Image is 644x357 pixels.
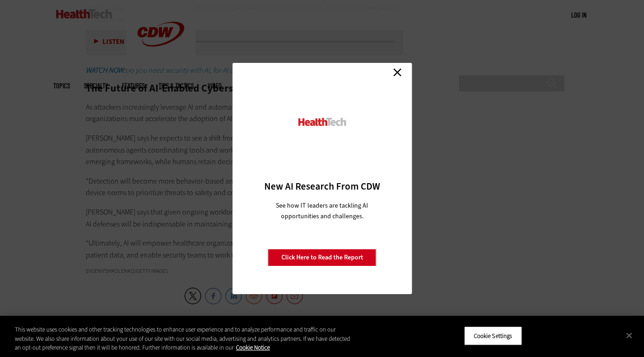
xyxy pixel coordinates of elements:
[464,326,522,345] button: Cookie Settings
[15,325,354,352] div: This website uses cookies and other tracking technologies to enhance user experience and to analy...
[390,65,404,79] a: Close
[297,117,347,127] img: HealthTech_0.png
[236,344,270,351] a: More information about your privacy
[268,249,376,266] a: Click Here to Read the Report
[265,200,379,222] p: See how IT leaders are tackling AI opportunities and challenges.
[249,180,395,193] h3: New AI Research From CDW
[619,325,639,345] button: Close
